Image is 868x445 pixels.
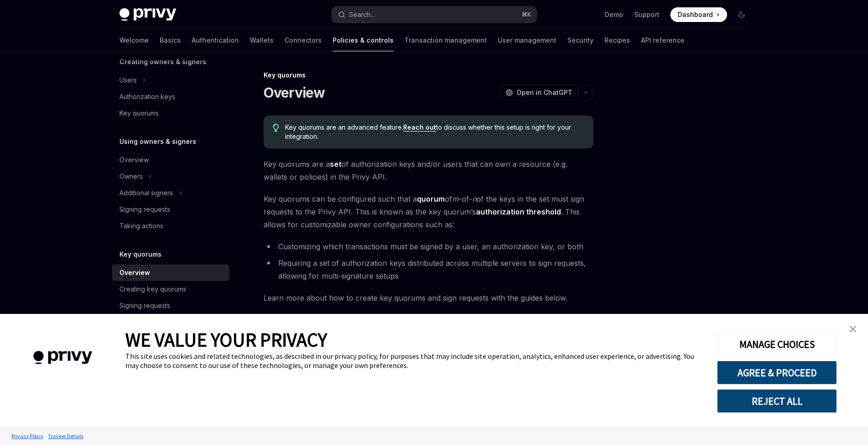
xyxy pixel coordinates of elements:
strong: set [330,159,341,169]
a: Privacy Policy [9,428,46,444]
div: Taking actions [119,220,163,231]
a: Authentication [192,29,239,51]
div: Overview [119,267,150,278]
strong: quorum [417,194,445,203]
div: Creating key quorums [119,284,186,295]
span: Open in ChatGPT [517,88,572,97]
span: Key quorums are a of authorization keys and/or users that can own a resource (e.g. wallets or pol... [264,158,593,183]
a: Basics [160,29,181,51]
span: Dashboard [678,10,713,19]
a: Security [567,29,593,51]
em: n [472,194,476,203]
a: User management [498,29,556,51]
a: Dashboard [670,7,727,22]
a: Wallets [250,29,274,51]
div: Key quorums [119,108,159,119]
span: Learn more about how to create key quorums and sign requests with the guides below. [264,291,593,304]
a: Policies & controls [333,29,394,51]
a: Tracker Details [46,428,86,444]
div: Owners [119,171,143,182]
a: Recipes [604,29,630,51]
h5: Using owners & signers [119,136,196,147]
a: Transaction management [404,29,487,51]
button: REJECT ALL [717,389,837,413]
strong: authorization threshold [476,207,561,216]
a: Connectors [285,29,322,51]
span: Key quorums are an advanced feature. to discuss whether this setup is right for your integration. [285,123,584,141]
button: Toggle dark mode [734,7,749,22]
div: Users [119,75,137,86]
img: company logo [14,338,112,378]
a: Overview [112,264,229,281]
svg: Tip [273,124,279,132]
a: Authorization keys [112,88,229,105]
li: Customizing which transactions must be signed by a user, an authorization key, or both [264,240,593,253]
div: Search... [349,9,375,20]
button: Open in ChatGPT [500,85,578,100]
img: dark logo [119,8,176,21]
a: Creating key quorums [112,281,229,297]
a: Reach out [403,123,436,132]
div: Additional signers [119,187,173,198]
a: Welcome [119,29,149,51]
em: m [452,194,458,203]
div: This site uses cookies and related technologies, as described in our privacy policy, for purposes... [125,352,703,370]
div: Signing requests [119,300,170,311]
a: Taking actions [112,218,229,234]
span: Key quorums can be configured such that a of -of- of the keys in the set must sign requests to th... [264,192,593,231]
button: MANAGE CHOICES [717,332,837,356]
h1: Overview [264,84,325,101]
a: Demo [605,10,623,19]
a: Signing requests [112,297,229,314]
a: Support [634,10,659,19]
a: Key quorums [112,105,229,121]
button: AGREE & PROCEED [717,361,837,385]
img: close banner [850,326,856,332]
span: ⌘ K [522,11,531,18]
a: API reference [641,29,685,51]
a: Signing requests [112,201,229,218]
button: Search...⌘K [332,6,537,23]
div: Key quorums [264,71,593,80]
h5: Key quorums [119,249,162,260]
li: Requiring a set of authorization keys distributed across multiple servers to sign requests, allow... [264,257,593,282]
a: close banner [844,320,862,338]
div: Signing requests [119,204,170,215]
a: Overview [112,152,229,168]
div: Authorization keys [119,91,175,102]
div: Overview [119,154,149,165]
span: WE VALUE YOUR PRIVACY [125,328,327,352]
